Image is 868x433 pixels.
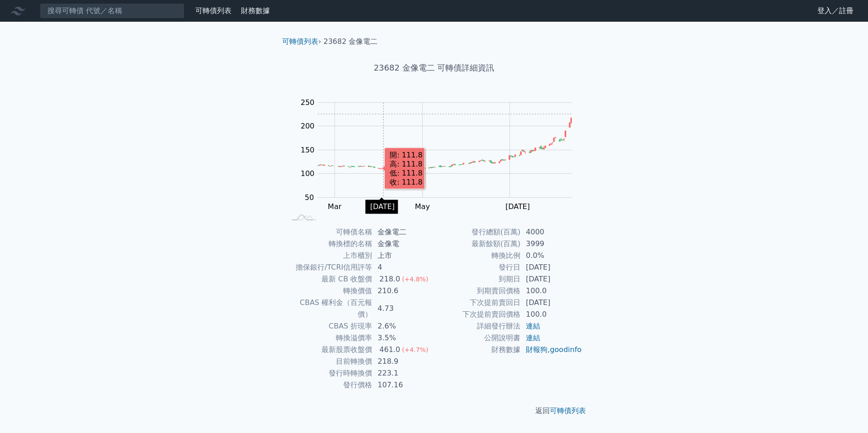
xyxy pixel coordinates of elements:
[372,367,434,379] td: 223.1
[434,285,520,297] td: 到期賣回價格
[286,262,372,273] td: 擔保銀行/TCRI信用評等
[372,262,434,273] td: 4
[275,405,593,416] p: 返回
[434,262,520,273] td: 發行日
[301,146,315,154] tspan: 150
[520,226,582,238] td: 4000
[434,309,520,320] td: 下次提前賣回價格
[241,6,270,15] a: 財務數據
[434,250,520,262] td: 轉換比例
[372,379,434,391] td: 107.16
[434,297,520,309] td: 下次提前賣回日
[377,273,402,285] div: 218.0
[328,202,342,211] tspan: Mar
[296,98,585,229] g: Chart
[286,250,372,262] td: 上市櫃別
[286,332,372,344] td: 轉換溢價率
[520,273,582,285] td: [DATE]
[372,320,434,332] td: 2.6%
[301,98,315,107] tspan: 250
[286,226,372,238] td: 可轉債名稱
[282,36,321,47] li: ›
[372,250,434,262] td: 上市
[377,344,402,356] div: 461.0
[520,309,582,320] td: 100.0
[520,262,582,273] td: [DATE]
[550,345,581,354] a: goodinfo
[286,273,372,285] td: 最新 CB 收盤價
[526,345,547,354] a: 財報狗
[520,238,582,250] td: 3999
[318,118,571,174] g: Series
[301,169,315,178] tspan: 100
[286,344,372,356] td: 最新股票收盤價
[372,238,434,250] td: 金像電
[286,379,372,391] td: 發行價格
[286,285,372,297] td: 轉換價值
[520,297,582,309] td: [DATE]
[40,3,184,19] input: 搜尋可轉債 代號／名稱
[372,297,434,320] td: 4.73
[372,226,434,238] td: 金像電二
[434,226,520,238] td: 發行總額(百萬)
[434,344,520,356] td: 財務數據
[286,320,372,332] td: CBAS 折現率
[286,238,372,250] td: 轉換標的名稱
[372,332,434,344] td: 3.5%
[402,276,428,283] span: (+4.8%)
[520,344,582,356] td: ,
[286,356,372,367] td: 目前轉換價
[526,333,540,342] a: 連結
[282,37,318,46] a: 可轉債列表
[550,406,586,415] a: 可轉債列表
[301,122,315,130] tspan: 200
[372,356,434,367] td: 218.9
[520,250,582,262] td: 0.0%
[434,238,520,250] td: 最新餘額(百萬)
[286,297,372,320] td: CBAS 權利金（百元報價）
[324,36,378,47] li: 23682 金像電二
[434,332,520,344] td: 公開說明書
[505,202,530,211] tspan: [DATE]
[372,285,434,297] td: 210.6
[305,193,314,202] tspan: 50
[402,346,428,353] span: (+4.7%)
[434,273,520,285] td: 到期日
[434,320,520,332] td: 詳細發行辦法
[526,322,540,330] a: 連結
[275,62,593,74] h1: 23682 金像電二 可轉債詳細資訊
[415,202,430,211] tspan: May
[810,4,861,18] a: 登入／註冊
[195,6,231,15] a: 可轉債列表
[286,367,372,379] td: 發行時轉換價
[520,285,582,297] td: 100.0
